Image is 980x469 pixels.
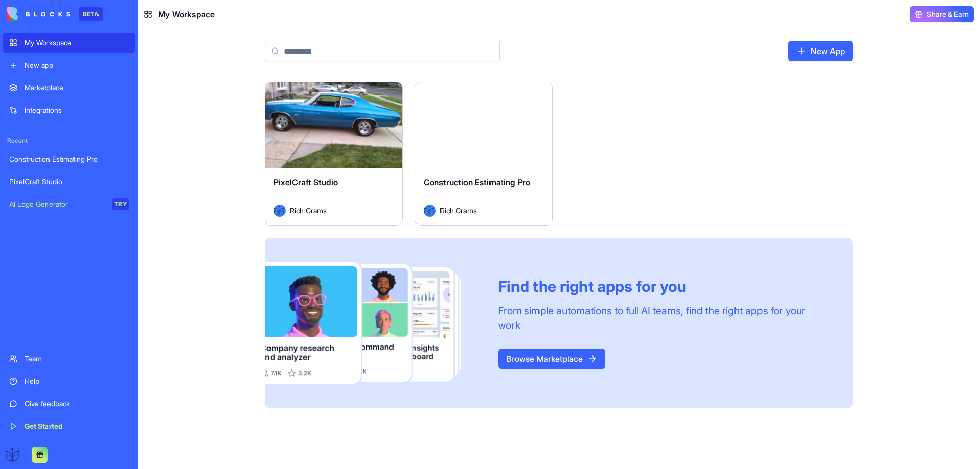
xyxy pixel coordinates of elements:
a: Team [3,349,135,369]
div: Marketplace [24,83,129,93]
span: Construction Estimating Pro [424,177,530,187]
div: Construction Estimating Pro [9,154,129,164]
div: Get Started [24,421,129,431]
a: Give feedback [3,393,135,414]
span: Share & Earn [927,9,969,19]
div: TRY [112,198,129,210]
a: New app [3,55,135,76]
a: PixelCraft Studio [3,171,135,192]
div: From simple automations to full AI teams, find the right apps for your work [498,304,828,332]
a: Browse Marketplace [498,349,605,369]
a: My Workspace [3,33,135,53]
span: PixelCraft Studio [274,177,338,187]
div: AI Logo Generator [9,199,105,209]
a: Construction Estimating ProAvatarRich Grams [415,82,553,226]
a: Help [3,371,135,391]
a: Construction Estimating Pro [3,149,135,169]
div: Find the right apps for you [498,277,828,295]
div: PixelCraft Studio [9,177,129,187]
img: logo [7,7,70,21]
a: PixelCraft StudioAvatarRich Grams [265,82,403,226]
img: Avatar [274,205,286,217]
span: My Workspace [158,8,215,20]
a: AI Logo GeneratorTRY [3,194,135,214]
a: Get Started [3,416,135,436]
div: Team [24,354,129,364]
div: BETA [79,7,103,21]
div: Integrations [24,105,129,115]
img: Frame_181_egmpey.png [265,262,482,384]
div: My Workspace [24,38,129,48]
span: Rich Grams [290,205,327,216]
a: Marketplace [3,78,135,98]
img: ACg8ocJXc4biGNmL-6_84M9niqKohncbsBQNEji79DO8k46BE60Re2nP=s96-c [5,447,21,463]
div: Give feedback [24,399,129,409]
a: New App [788,41,853,61]
button: Share & Earn [910,6,974,22]
a: BETA [7,7,103,21]
a: Integrations [3,100,135,120]
span: Recent [3,137,135,145]
div: New app [24,60,129,70]
span: Rich Grams [440,205,477,216]
div: Help [24,376,129,386]
img: Avatar [424,205,436,217]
